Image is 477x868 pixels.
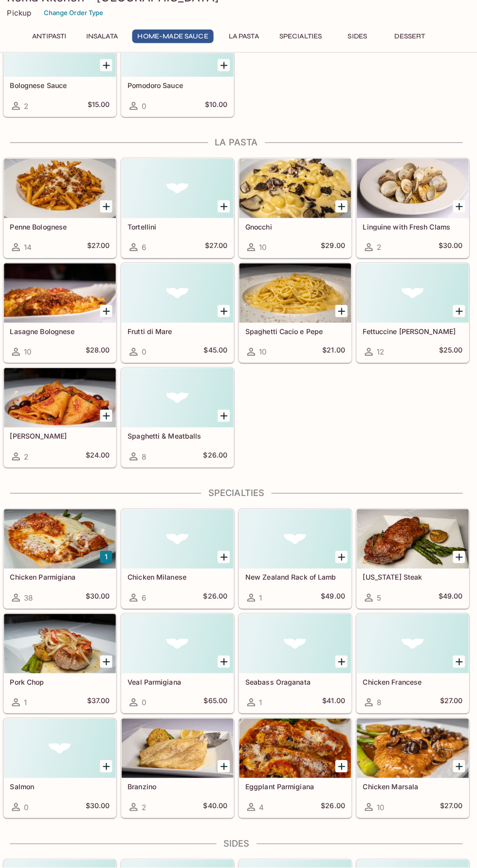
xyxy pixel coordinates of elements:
a: Chicken Milanese6$26.00 [125,515,236,613]
button: Insalata [84,43,128,56]
div: Gnocchi [241,170,351,229]
h5: $40.00 [206,803,230,815]
h5: [PERSON_NAME] [16,439,114,447]
h5: $45.00 [206,354,230,366]
button: Add Spaghetti & Meatballs [220,417,232,429]
button: Add New Zealand Rack of Lamb [336,556,348,568]
div: New Zealand Rack of Lamb [241,515,351,574]
a: Pork Chop1$37.00 [9,618,120,716]
h5: $25.00 [438,354,461,366]
button: Add Salmon [104,762,116,775]
span: 12 [377,356,384,365]
span: 5 [377,598,381,607]
span: 14 [29,253,37,262]
button: Add Branzino [220,762,232,775]
span: 4 [261,804,266,814]
div: New York Steak [357,515,467,574]
a: Gnocchi10$29.00 [241,170,352,268]
div: Penne Bolognese [10,170,120,229]
h4: La Pasta [9,149,468,159]
h5: Seabass Oraganata [247,681,346,690]
button: Add Penne Bolognese [104,211,116,223]
h5: $27.00 [439,803,461,815]
h5: $30.00 [438,251,461,263]
a: Fettuccine [PERSON_NAME]12$25.00 [357,273,468,371]
h5: Pomodoro Sauce [131,94,230,102]
button: Add Chicken Milanese [220,556,232,568]
span: 6 [145,253,149,262]
h5: [US_STATE] Steak [363,578,461,586]
div: Chicken Francese [357,619,467,677]
h4: Specialties [9,494,468,505]
h5: Chicken Francese [363,681,461,690]
div: Spaghetti Cacio e Pepe [241,273,351,332]
a: Linguine with Fresh Clams2$30.00 [357,170,468,268]
a: Bolognese Sauce2$15.00 [9,31,120,129]
a: Veal Parmigiana0$65.00 [125,618,236,716]
h5: Chicken Parmigiana [16,578,114,586]
h5: Bolognese Sauce [16,94,114,102]
h5: Branzino [131,784,230,793]
h5: Salmon [16,784,114,793]
h5: $27.00 [439,700,461,711]
span: 10 [29,356,37,365]
button: Add Seabass Oraganata [336,659,348,672]
a: New Zealand Rack of Lamb1$49.00 [241,515,352,613]
h5: $30.00 [90,803,114,815]
button: Add Spaghetti Cacio e Pepe [336,314,348,326]
h5: $26.00 [322,803,346,815]
div: Frutti di Mare [126,273,236,332]
h5: Lasagne Bolognese [16,336,114,344]
button: Add Chicken Marsala [452,762,464,775]
h5: Pork Chop [16,681,114,690]
h5: $10.00 [207,112,230,124]
h5: $15.00 [92,112,114,124]
button: Add Pomodoro Sauce [220,72,232,84]
div: Salmon [10,722,120,780]
h5: New Zealand Rack of Lamb [247,578,346,586]
h5: Penne Bolognese [16,233,114,241]
h5: $27.00 [92,251,114,263]
h5: Fettuccine [PERSON_NAME] [363,336,461,344]
span: 1 [261,598,264,607]
h5: $21.00 [323,354,346,366]
button: Add Linguine with Fresh Clams [452,211,464,223]
a: Branzino2$40.00 [125,721,236,819]
a: [US_STATE] Steak5$49.00 [357,515,468,613]
button: Change Order Type [44,19,112,34]
h5: Veal Parmigiana [131,681,230,690]
button: Specialties [275,43,328,56]
button: Home-made Sauce [136,43,216,56]
div: Chicken Marsala [357,722,467,780]
h5: Eggplant Parmigiana [247,784,346,793]
button: Add Eggplant Parmigiana [336,762,348,775]
a: Spaghetti & Meatballs8$26.00 [125,376,236,474]
div: Pork Chop [10,619,120,677]
h5: Chicken Marsala [363,784,461,793]
button: Add Lasagne Bolognese [104,314,116,326]
span: 8 [145,459,149,468]
span: 8 [377,701,381,710]
div: Veal Parmigiana [126,619,236,677]
h5: $41.00 [323,700,346,711]
a: Seabass Oraganata1$41.00 [241,618,352,716]
h5: Linguine with Fresh Clams [363,233,461,241]
h4: Sides [9,839,468,850]
a: Salmon0$30.00 [9,721,120,819]
span: 10 [261,253,268,262]
div: Branzino [126,722,236,780]
button: Antipasti [32,43,76,56]
span: 0 [145,114,149,123]
h5: Spaghetti & Meatballs [131,439,230,447]
button: Add Fettuccine Alfredo [452,314,464,326]
p: Pickup [13,22,37,31]
h5: $37.00 [92,700,114,711]
span: 0 [145,356,149,365]
div: Tortellini [126,170,236,229]
div: Eggplant Parmigiana [241,722,351,780]
a: Frutti di Mare0$45.00 [125,273,236,371]
span: 6 [145,598,149,607]
h5: Gnocchi [247,233,346,241]
h5: $26.00 [206,597,230,608]
div: Lasagne Bolognese [10,273,120,332]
